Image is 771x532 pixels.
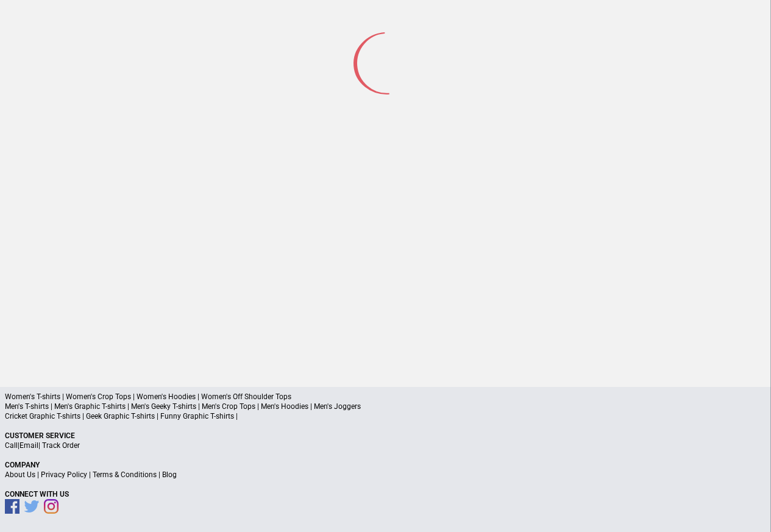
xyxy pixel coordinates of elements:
[5,460,766,470] p: Company
[93,470,157,479] a: Terms & Conditions
[5,470,766,480] p: | | |
[42,441,80,450] a: Track Order
[5,392,766,402] p: Women's T-shirts | Women's Crop Tops | Women's Hoodies | Women's Off Shoulder Tops
[41,470,87,479] a: Privacy Policy
[5,441,766,450] p: | |
[5,411,766,421] p: Cricket Graphic T-shirts | Geek Graphic T-shirts | Funny Graphic T-shirts |
[5,489,766,499] p: Connect With Us
[162,470,177,479] a: Blog
[5,470,35,479] a: About Us
[5,431,766,441] p: Customer Service
[5,441,18,450] a: Call
[5,402,766,411] p: Men's T-shirts | Men's Graphic T-shirts | Men's Geeky T-shirts | Men's Crop Tops | Men's Hoodies ...
[20,441,38,450] a: Email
